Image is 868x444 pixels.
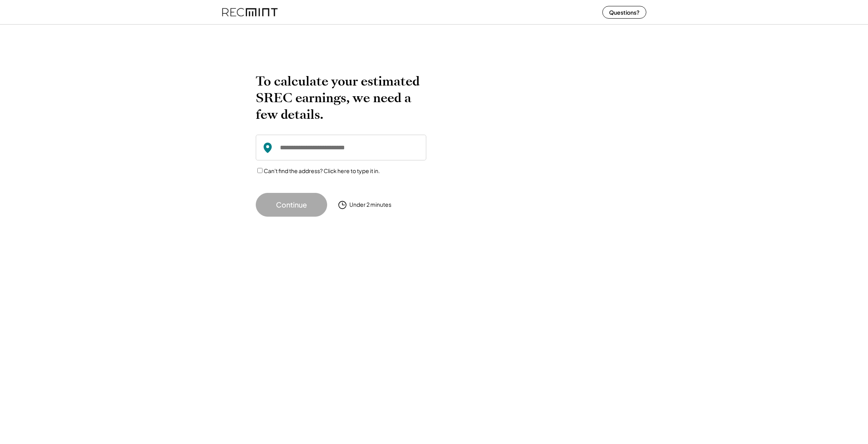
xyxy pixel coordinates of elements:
[264,167,380,174] label: Can't find the address? Click here to type it in.
[256,193,327,217] button: Continue
[602,6,646,19] button: Questions?
[349,201,391,209] div: Under 2 minutes
[256,73,426,123] h2: To calculate your estimated SREC earnings, we need a few details.
[446,73,601,200] img: yH5BAEAAAAALAAAAAABAAEAAAIBRAA7
[222,2,278,23] img: recmint-logotype%403x%20%281%29.jpeg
